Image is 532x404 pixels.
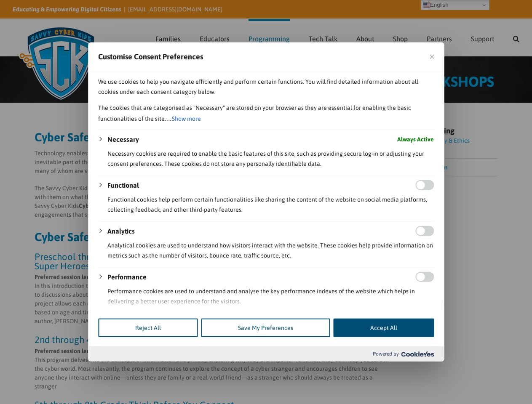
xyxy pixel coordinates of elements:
[201,319,330,337] button: Save My Preferences
[107,286,434,306] p: Performance cookies are used to understand and analyse the key performance indexes of the website...
[397,134,434,144] span: Always Active
[415,272,434,282] input: Enable Performance
[98,52,203,62] span: Customise Consent Preferences
[107,240,434,260] p: Analytical cookies are used to understand how visitors interact with the website. These cookies h...
[333,319,434,337] button: Accept All
[107,149,434,169] p: Necessary cookies are required to enable the basic features of this site, such as providing secur...
[107,272,147,282] button: Performance
[401,351,434,357] img: Cookieyes logo
[415,180,434,190] input: Enable Functional
[107,180,139,190] button: Functional
[98,103,434,125] p: The cookies that are categorised as "Necessary" are stored on your browser as they are essential ...
[98,319,198,337] button: Reject All
[107,134,139,144] button: Necessary
[430,55,434,59] img: Close
[415,226,434,236] input: Enable Analytics
[171,113,202,125] button: Show more
[88,346,444,361] div: Powered by
[98,77,434,97] p: We use cookies to help you navigate efficiently and perform certain functions. You will find deta...
[107,226,135,236] button: Analytics
[107,194,434,215] p: Functional cookies help perform certain functionalities like sharing the content of the website o...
